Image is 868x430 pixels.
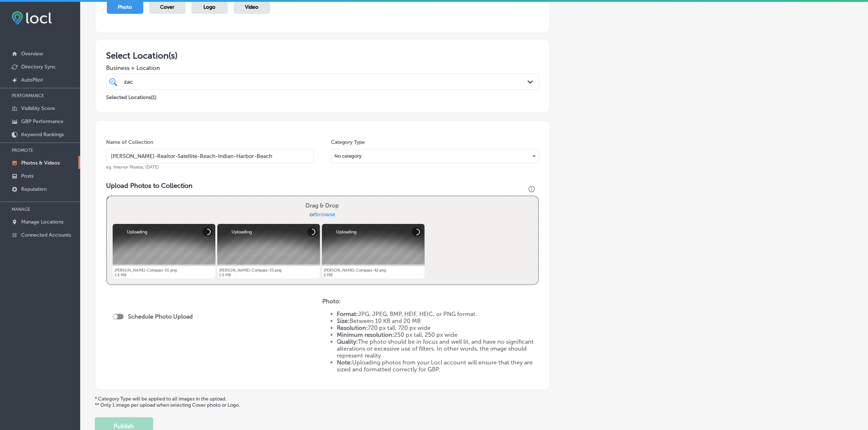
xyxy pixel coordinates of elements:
li: JPG, JPEG, BMP, HEIF, HEIC, or PNG format. [337,311,538,317]
p: Directory Sync [21,64,56,70]
strong: Format: [337,311,358,317]
input: Title [106,149,314,163]
span: browse [315,211,335,218]
label: Drag & Drop or [303,198,342,222]
label: Name of Collection [106,139,153,145]
p: * Category Type will be applied to all images in the upload. ** Only 1 image per upload when sele... [95,396,853,408]
p: Photos & Videos [21,160,60,166]
span: Logo [204,4,216,10]
p: Reputation [21,186,47,192]
strong: Photo: [322,298,341,305]
p: Visibility Score [21,105,55,111]
div: No category [331,150,538,162]
li: Between 10 KB and 20 MB [337,317,538,324]
span: Business + Location [106,64,539,71]
p: Posts [21,173,34,179]
p: Selected Locations ( 1 ) [106,91,156,100]
h3: Upload Photos to Collection [106,182,539,190]
strong: Resolution: [337,324,368,331]
strong: Note: [337,359,352,366]
strong: Size: [337,317,350,324]
p: Keyword Rankings [21,131,64,138]
span: Cover [160,4,175,10]
span: Photo [118,4,132,10]
img: fda3e92497d09a02dc62c9cd864e3231.png [12,11,52,25]
p: Overview [21,51,43,57]
p: Manage Locations [21,219,63,225]
span: eg. Interior Photos, [DATE] [106,165,159,170]
li: The photo should be in focus and well lit, and have no significant alterations or excessive use o... [337,338,538,359]
strong: Minimum resolution: [337,331,394,338]
label: Schedule Photo Upload [128,313,193,320]
strong: Quality: [337,338,358,345]
label: Category Type [331,139,365,145]
li: 720 px tall, 720 px wide [337,324,538,331]
li: 250 px tall, 250 px wide [337,331,538,338]
p: GBP Performance [21,118,63,125]
span: Video [245,4,259,10]
li: Uploading photos from your Locl account will ensure that they are sized and formatted correctly f... [337,359,538,373]
p: AutoPilot [21,77,43,83]
p: Connected Accounts [21,232,71,238]
h3: Select Location(s) [106,50,539,61]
